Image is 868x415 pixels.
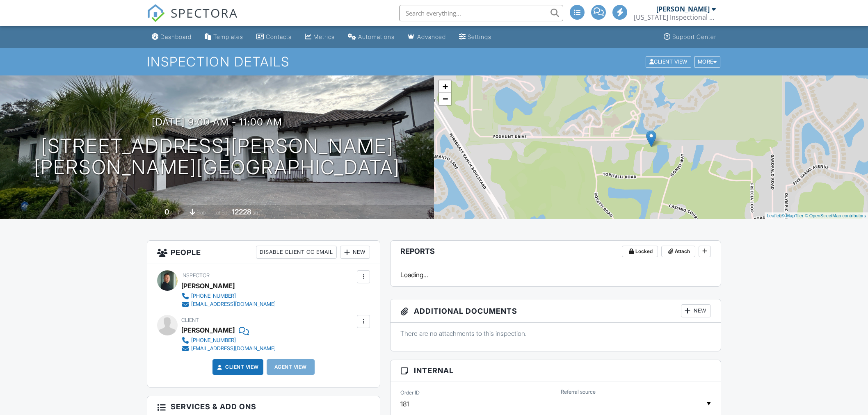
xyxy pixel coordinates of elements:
a: Zoom in [439,80,451,93]
div: Settings [468,33,491,40]
a: [EMAIL_ADDRESS][DOMAIN_NAME] [181,300,276,308]
a: Templates [201,30,247,45]
a: [PHONE_NUMBER] [181,292,276,300]
div: Templates [213,33,243,40]
input: Search everything... [399,5,563,21]
div: 0 [164,207,169,216]
a: Metrics [302,30,338,45]
div: Contacts [266,33,292,40]
div: Advanced [417,33,446,40]
div: Automations [358,33,395,40]
a: Automations (Advanced) [345,30,398,45]
a: Dashboard [148,30,195,45]
a: Contacts [253,30,295,45]
span: Client [181,317,199,323]
div: [PHONE_NUMBER] [191,293,236,299]
div: New [340,246,370,259]
a: [PHONE_NUMBER] [181,336,276,344]
a: © OpenStreetMap contributors [805,213,866,218]
p: There are no attachments to this inspection. [400,329,711,338]
div: | [765,212,868,219]
div: Dashboard [160,33,192,40]
img: The Best Home Inspection Software - Spectora [147,4,165,22]
div: 12228 [232,207,251,216]
span: slab [196,210,206,216]
label: Order ID [400,389,420,397]
h1: Inspection Details [147,55,721,69]
div: [PERSON_NAME] [181,324,235,336]
a: Advanced [404,30,449,45]
a: © MapTiler [781,213,804,218]
span: sq. ft. [170,210,182,216]
div: [EMAIL_ADDRESS][DOMAIN_NAME] [191,301,276,308]
a: Client View [645,58,693,64]
span: sq.ft. [253,210,263,216]
span: Lot Size [213,210,231,216]
div: Support Center [672,33,716,40]
h3: Additional Documents [391,299,721,323]
div: Client View [646,56,691,67]
div: Florida Inspectional Services LLC [634,13,716,21]
a: Zoom out [439,93,451,105]
h3: People [147,241,380,264]
span: Inspector [181,272,210,278]
div: [PERSON_NAME] [181,280,235,292]
label: Referral source [561,388,596,396]
a: Settings [456,30,495,45]
div: [PERSON_NAME] [656,5,710,13]
div: More [694,56,721,67]
div: [EMAIL_ADDRESS][DOMAIN_NAME] [191,345,276,352]
h3: Internal [391,360,721,381]
a: [EMAIL_ADDRESS][DOMAIN_NAME] [181,344,276,353]
a: Client View [215,363,259,371]
a: Leaflet [767,213,780,218]
a: Support Center [660,30,720,45]
div: Metrics [313,33,335,40]
div: [PHONE_NUMBER] [191,337,236,344]
h3: [DATE] 9:00 am - 11:00 am [152,116,282,128]
span: SPECTORA [171,4,238,21]
div: New [681,304,711,317]
div: Disable Client CC Email [256,246,337,259]
h1: [STREET_ADDRESS][PERSON_NAME] [PERSON_NAME][GEOGRAPHIC_DATA] [34,135,400,179]
a: SPECTORA [147,11,238,28]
